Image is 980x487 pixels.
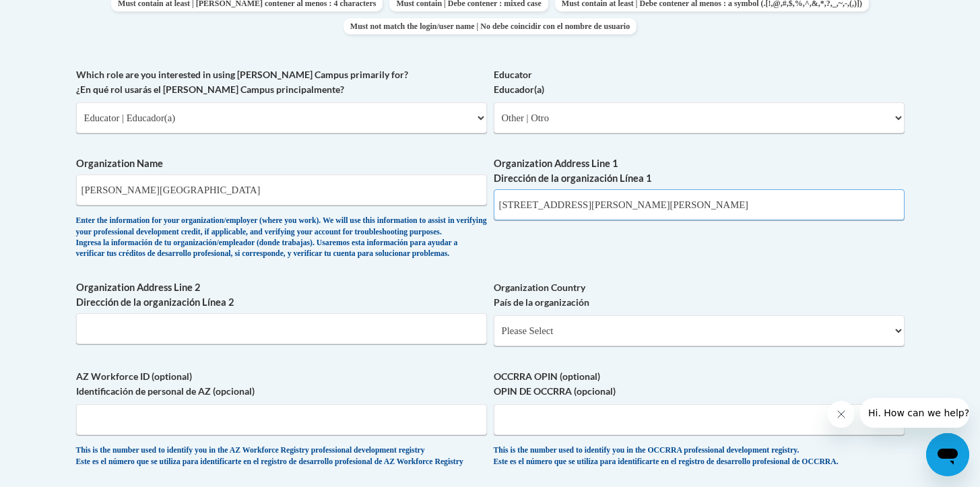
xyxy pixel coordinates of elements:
[344,18,636,34] span: Must not match the login/user name | No debe coincidir con el nombre de usuario
[76,369,487,399] label: AZ Workforce ID (optional) Identificación de personal de AZ (opcional)
[494,67,905,97] label: Educator Educador(a)
[494,156,905,186] label: Organization Address Line 1 Dirección de la organización Línea 1
[76,156,487,171] label: Organization Name
[76,445,487,467] div: This is the number used to identify you in the AZ Workforce Registry professional development reg...
[76,313,487,344] input: Metadata input
[926,433,969,476] iframe: Button to launch messaging window
[494,369,905,399] label: OCCRRA OPIN (optional) OPIN DE OCCRRA (opcional)
[76,67,487,97] label: Which role are you interested in using [PERSON_NAME] Campus primarily for? ¿En qué rol usarás el ...
[494,445,905,467] div: This is the number used to identify you in the OCCRRA professional development registry. Este es ...
[828,401,855,428] iframe: Close message
[76,174,487,205] input: Metadata input
[76,280,487,310] label: Organization Address Line 2 Dirección de la organización Línea 2
[494,189,905,220] input: Metadata input
[76,216,487,260] div: Enter the information for your organization/employer (where you work). We will use this informati...
[860,398,969,428] iframe: Message from company
[494,280,905,310] label: Organization Country País de la organización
